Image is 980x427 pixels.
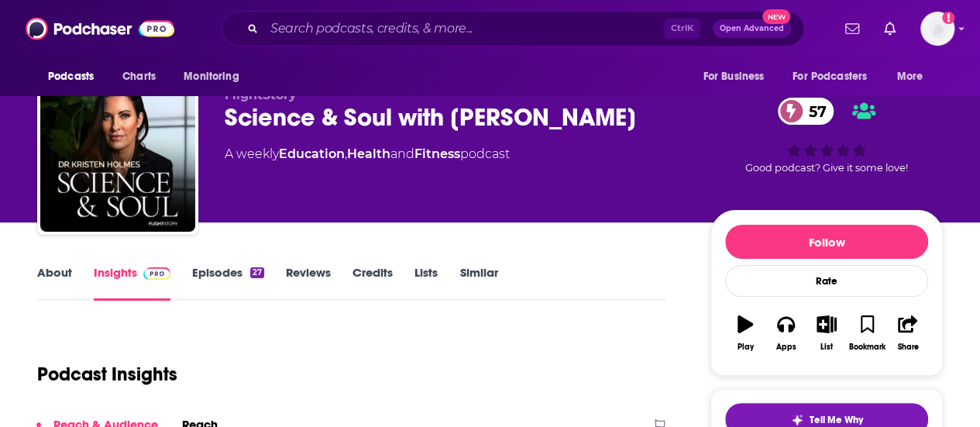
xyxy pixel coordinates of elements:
[897,66,923,88] span: More
[286,265,331,301] a: Reviews
[143,267,170,280] img: Podchaser Pro
[264,16,664,41] input: Search podcasts, credits, & more...
[793,98,834,125] span: 57
[48,66,94,88] span: Podcasts
[40,77,195,232] img: Science & Soul with Dr Kristen Holmes
[806,305,847,361] button: List
[920,12,954,46] button: Show profile menu
[839,15,865,42] a: Show notifications dropdown
[347,146,390,161] a: Health
[920,12,954,46] img: User Profile
[390,146,414,161] span: and
[173,62,259,91] button: open menu
[192,265,264,301] a: Episodes27
[738,343,754,352] div: Play
[225,145,510,164] div: A weekly podcast
[710,88,943,184] div: 57Good podcast? Give it some love!
[720,25,784,33] span: Open Advanced
[888,305,928,361] button: Share
[745,162,908,174] span: Good podcast? Give it some love!
[345,146,347,161] span: ,
[112,62,165,91] a: Charts
[692,62,783,91] button: open menu
[878,15,902,42] a: Show notifications dropdown
[122,66,156,88] span: Charts
[886,62,943,91] button: open menu
[762,9,790,24] span: New
[725,225,928,259] button: Follow
[920,12,954,46] span: Logged in as LBraverman
[414,146,460,161] a: Fitness
[664,19,700,39] span: Ctrl K
[703,66,764,88] span: For Business
[793,66,867,88] span: For Podcasters
[791,414,803,426] img: tell me why sparkle
[820,343,833,352] div: List
[847,305,887,361] button: Bookmark
[897,343,918,352] div: Share
[725,265,928,297] div: Rate
[352,265,393,301] a: Credits
[765,305,806,361] button: Apps
[459,265,497,301] a: Similar
[250,267,264,278] div: 27
[184,66,239,88] span: Monitoring
[26,14,174,43] img: Podchaser - Follow, Share and Rate Podcasts
[942,12,954,24] svg: Add a profile image
[279,146,345,161] a: Education
[222,11,804,46] div: Search podcasts, credits, & more...
[782,62,889,91] button: open menu
[37,62,114,91] button: open menu
[713,19,791,38] button: Open AdvancedNew
[37,265,72,301] a: About
[414,265,438,301] a: Lists
[778,98,834,125] a: 57
[37,363,177,386] h1: Podcast Insights
[776,343,796,352] div: Apps
[849,343,885,352] div: Bookmark
[810,414,863,426] span: Tell Me Why
[725,305,765,361] button: Play
[94,265,170,301] a: InsightsPodchaser Pro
